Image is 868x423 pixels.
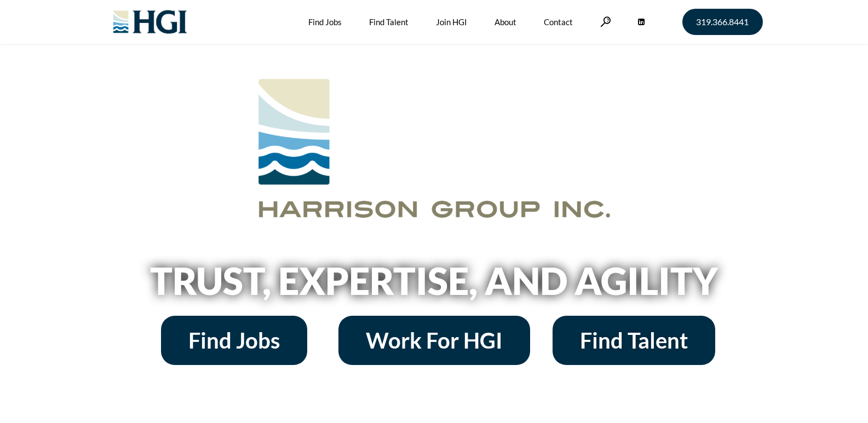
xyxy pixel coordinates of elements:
a: Work For HGI [338,316,530,365]
span: Work For HGI [366,329,503,351]
h2: Trust, Expertise, and Agility [122,262,746,299]
a: Search [600,16,611,27]
a: 319.366.8441 [682,9,763,35]
a: Find Talent [553,316,715,365]
a: Find Jobs [161,316,307,365]
span: 319.366.8441 [696,18,749,26]
span: Find Talent [580,329,688,351]
span: Find Jobs [188,329,280,351]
